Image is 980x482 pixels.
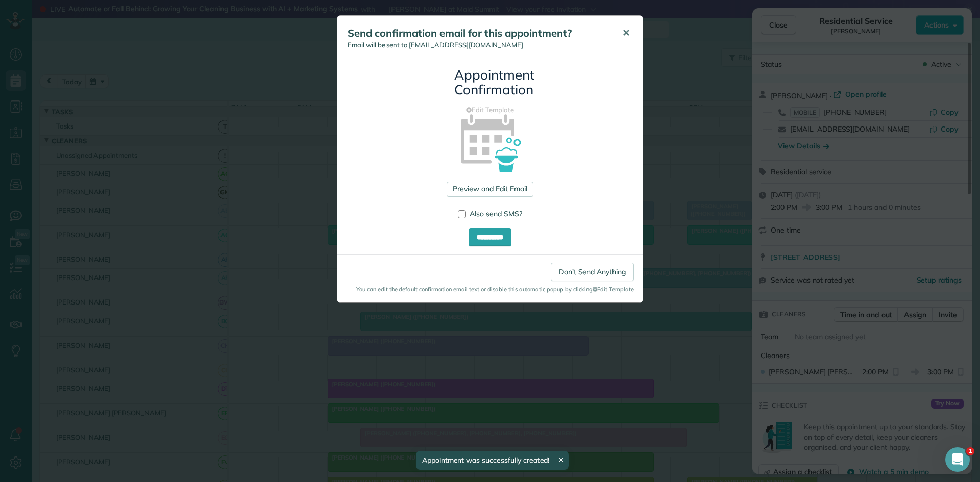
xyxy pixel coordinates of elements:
img: appointment_confirmation_icon-141e34405f88b12ade42628e8c248340957700ab75a12ae832a8710e9b578dc5.png [445,96,536,188]
a: Edit Template [345,105,635,115]
span: Also send SMS? [470,209,522,218]
span: Email will be sent to [EMAIL_ADDRESS][DOMAIN_NAME] [348,41,523,49]
small: You can edit the default confirmation email text or disable this automatic popup by clicking Edit... [346,285,634,293]
h3: Appointment Confirmation [454,68,526,97]
iframe: Intercom live chat [945,447,970,472]
a: Preview and Edit Email [447,182,533,197]
div: Appointment was successfully created! [416,451,569,470]
span: 1 [966,447,974,455]
h5: Send confirmation email for this appointment? [348,26,608,40]
span: ✕ [622,27,630,39]
a: Don't Send Anything [551,263,634,281]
